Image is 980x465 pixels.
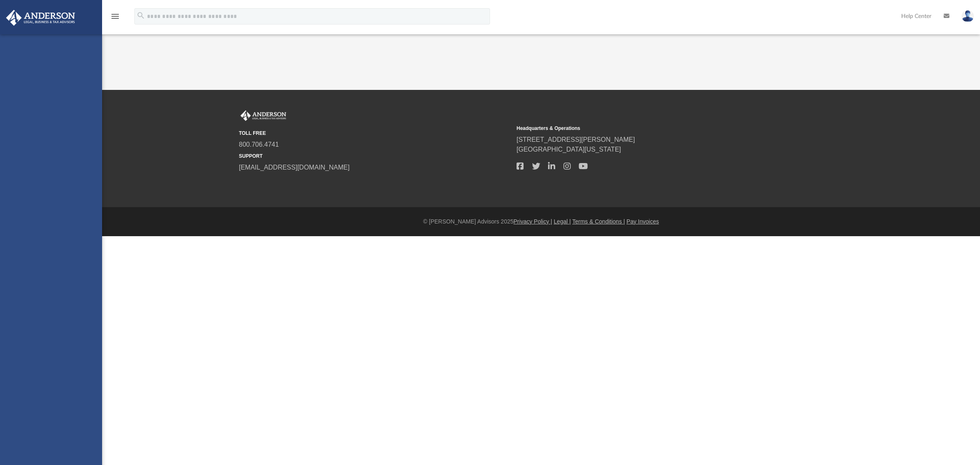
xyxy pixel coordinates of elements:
[239,164,350,171] a: [EMAIL_ADDRESS][DOMAIN_NAME]
[110,16,120,21] a: menu
[239,152,511,160] small: SUPPORT
[110,11,120,21] i: menu
[4,10,78,26] img: Anderson Advisors Platinum Portal
[517,146,621,153] a: [GEOGRAPHIC_DATA][US_STATE]
[239,141,279,148] a: 800.706.4741
[626,218,659,225] a: Pay Invoices
[136,11,145,20] i: search
[572,218,625,225] a: Terms & Conditions |
[517,136,635,143] a: [STREET_ADDRESS][PERSON_NAME]
[514,218,552,225] a: Privacy Policy |
[554,218,571,225] a: Legal |
[239,130,511,137] small: TOLL FREE
[102,217,980,226] div: © [PERSON_NAME] Advisors 2025
[517,125,788,132] small: Headquarters & Operations
[962,10,974,22] img: User Pic
[239,110,288,121] img: Anderson Advisors Platinum Portal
